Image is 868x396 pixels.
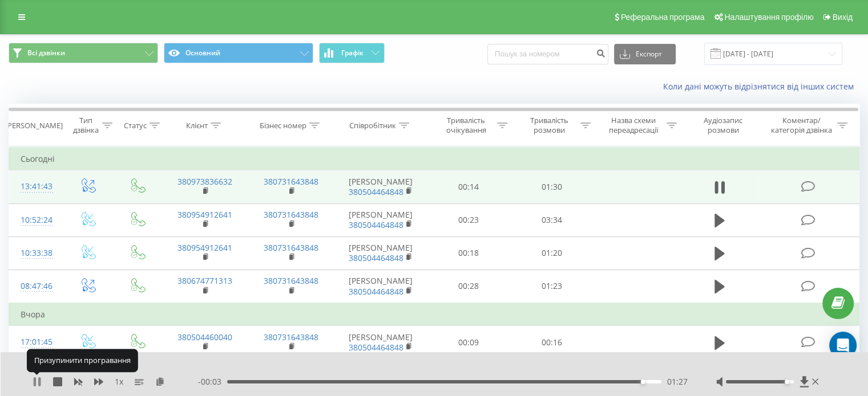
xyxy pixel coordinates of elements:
span: Всі дзвінки [27,48,65,58]
button: Експорт [614,44,676,64]
span: - 00:03 [198,376,227,387]
span: Вихід [833,13,853,22]
span: 01:27 [667,376,688,387]
td: 00:23 [427,203,510,236]
a: 380504464848 [349,219,403,230]
div: Accessibility label [641,379,645,384]
td: 01:23 [510,270,593,303]
div: [PERSON_NAME] [5,121,63,130]
td: 01:20 [510,236,593,270]
div: Назва схеми переадресації [604,116,664,135]
a: 380731643848 [264,332,318,342]
a: 380504464848 [349,286,403,297]
span: Графік [341,49,364,57]
td: [PERSON_NAME] [334,326,427,359]
a: Коли дані можуть відрізнятися вiд інших систем [663,81,859,92]
a: 380731643848 [264,176,318,187]
button: Основний [164,43,313,63]
div: Клієнт [186,121,208,130]
td: 00:09 [427,326,510,359]
button: Графік [319,43,385,63]
a: 380504464848 [349,186,403,197]
td: 00:28 [427,270,510,303]
td: [PERSON_NAME] [334,236,427,270]
div: Коментар/категорія дзвінка [768,116,834,135]
a: 380954912641 [177,242,232,253]
a: 380954912641 [177,209,232,220]
div: Тривалість розмови [520,116,578,135]
div: Бізнес номер [260,121,306,130]
td: 03:34 [510,203,593,236]
td: [PERSON_NAME] [334,270,427,303]
div: Співробітник [349,121,396,130]
span: Налаштування профілю [724,13,813,22]
button: Всі дзвінки [9,43,158,63]
a: 380504464848 [349,252,403,263]
td: 01:30 [510,170,593,203]
div: 17:01:45 [21,331,51,353]
span: Реферальна програма [621,13,705,22]
div: 10:33:38 [21,242,51,264]
div: 10:52:24 [21,209,51,231]
td: 00:16 [510,326,593,359]
div: Тривалість очікування [438,116,495,135]
td: [PERSON_NAME] [334,203,427,236]
a: 380731643848 [264,209,318,220]
a: 380731643848 [264,242,318,253]
a: 380674771313 [177,275,232,286]
div: Призупинити програвання [27,349,138,372]
span: 1 x [115,376,123,387]
div: Open Intercom Messenger [829,332,857,359]
div: Тип дзвінка [72,116,99,135]
div: Аудіозапис розмови [690,116,757,135]
a: 380504460040 [177,332,232,342]
div: 08:47:46 [21,275,51,297]
td: 00:18 [427,236,510,270]
td: [PERSON_NAME] [334,170,427,203]
div: Accessibility label [785,379,789,384]
td: Сьогодні [9,148,859,170]
div: Статус [124,121,147,130]
a: 380504464848 [349,342,403,353]
a: 380731643848 [264,275,318,286]
td: 00:14 [427,170,510,203]
td: Вчора [9,303,859,326]
a: 380973836632 [177,176,232,187]
input: Пошук за номером [487,44,608,64]
div: 13:41:43 [21,175,51,198]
